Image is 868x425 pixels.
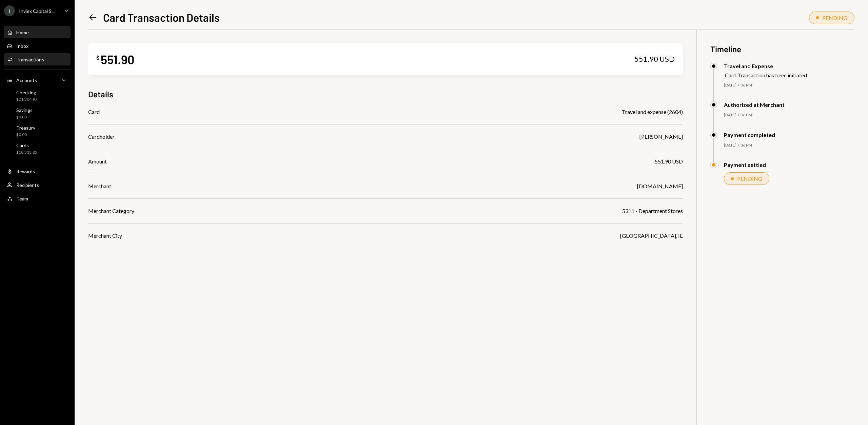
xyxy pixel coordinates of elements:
[88,133,115,141] div: Cardholder
[4,5,15,16] div: I
[16,169,35,174] div: Rewards
[4,40,71,52] a: Inbox
[16,30,29,35] div: Home
[622,207,683,215] div: 5311 - Department Stores
[724,142,854,148] div: [DATE] 7:06 PM
[4,165,71,177] a: Rewards
[724,161,766,168] div: Payment settled
[4,123,71,139] a: Treasury$0.00
[634,54,675,64] div: 551.90 USD
[637,182,683,190] div: [DOMAIN_NAME]
[725,72,807,78] div: Card Transaction has been initiated
[4,88,71,104] a: Checking$21,304.97
[724,112,854,118] div: [DATE] 7:06 PM
[16,43,28,49] div: Inbox
[16,90,37,95] div: Checking
[88,207,134,215] div: Merchant Category
[103,11,220,24] h1: Card Transaction Details
[16,114,33,120] div: $0.00
[4,53,71,65] a: Transactions
[16,182,39,188] div: Recipients
[16,97,37,102] div: $21,304.97
[88,108,100,116] div: Card
[88,89,113,100] h3: Details
[88,232,122,240] div: Merchant City
[4,105,71,121] a: Savings$0.00
[88,157,107,166] div: Amount
[737,175,762,182] div: PENDING
[19,8,55,14] div: Inviex Capital S...
[724,101,785,108] div: Authorized at Merchant
[4,179,71,191] a: Recipients
[16,132,35,138] div: $0.00
[724,82,854,88] div: [DATE] 7:06 PM
[724,132,775,138] div: Payment completed
[88,182,111,190] div: Merchant
[4,192,71,205] a: Team
[4,26,71,38] a: Home
[16,77,37,83] div: Accounts
[16,142,37,148] div: Cards
[620,232,683,240] div: [GEOGRAPHIC_DATA], IE
[4,140,71,157] a: Cards$10,313.85
[622,108,683,116] div: Travel and expense (2604)
[16,150,37,155] div: $10,313.85
[822,15,847,21] div: PENDING
[16,196,28,201] div: Team
[16,125,35,131] div: Treasury
[101,52,134,67] div: 551.90
[710,43,854,55] h3: Timeline
[724,63,807,69] div: Travel and Expense
[16,107,33,113] div: Savings
[655,157,683,166] div: 551.90 USD
[96,54,99,61] div: $
[16,57,44,62] div: Transactions
[639,133,683,141] div: [PERSON_NAME]
[4,74,71,86] a: Accounts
